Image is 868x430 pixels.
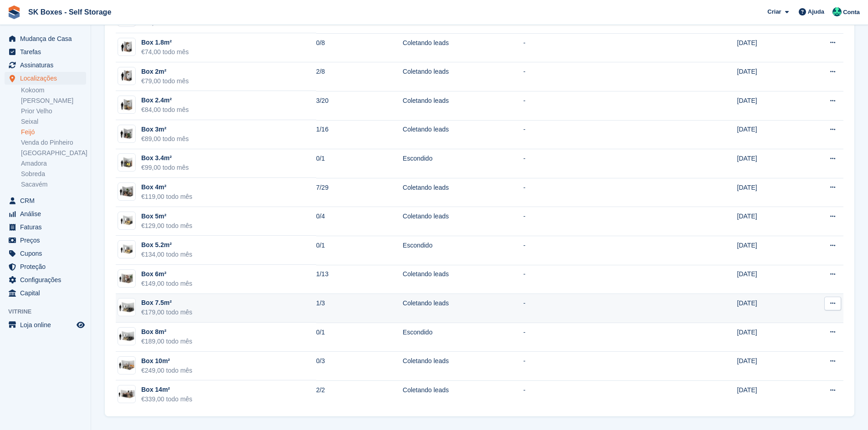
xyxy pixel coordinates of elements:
a: SK Boxes - Self Storage [25,5,115,20]
td: [DATE] [737,294,794,323]
div: Box 5.2m² [141,240,192,250]
img: 75-sqft-unit.jpg [118,330,135,343]
div: €134,00 todo mês [141,250,192,259]
div: €179,00 todo mês [141,308,192,317]
span: Loja online [20,319,75,331]
td: - [523,323,609,352]
a: menu [5,234,86,247]
span: Tarefas [20,46,75,58]
a: menu [5,260,86,273]
td: 0/1 [316,149,403,178]
div: Box 1.8m² [141,38,189,47]
div: Box 2.4m² [141,96,189,105]
td: [DATE] [737,91,794,120]
span: Proteção [20,260,75,273]
td: 0/3 [316,352,403,381]
td: Coletando leads [403,120,524,149]
img: 50-sqft-unit.jpg [118,214,135,227]
img: 30-sqft-unit.jpg [118,127,135,141]
td: - [523,149,609,178]
td: 2/8 [316,62,403,91]
a: Loja de pré-visualização [75,319,86,330]
a: menu [5,59,86,71]
td: Coletando leads [403,207,524,236]
div: Box 4m² [141,182,192,192]
a: menu [5,247,86,260]
span: Configurações [20,273,75,286]
div: Box 14m² [141,385,192,395]
a: menu [5,46,86,58]
a: menu [5,72,86,85]
div: €189,00 todo mês [141,337,192,346]
a: Prior Velho [21,107,86,116]
td: [DATE] [737,207,794,236]
img: 20-sqft-unit.jpg [118,69,135,82]
a: menu [5,221,86,233]
td: - [523,207,609,236]
span: Preços [20,234,75,247]
div: Box 7.5m² [141,298,192,308]
td: Coletando leads [403,62,524,91]
td: Coletando leads [403,380,524,409]
div: Box 6m² [141,269,192,279]
td: 7/29 [316,178,403,207]
div: €339,00 todo mês [141,395,192,404]
div: €149,00 todo mês [141,279,192,288]
td: - [523,352,609,381]
td: Coletando leads [403,352,524,381]
div: Box 5m² [141,212,192,221]
span: CRM [20,194,75,207]
img: 25-sqft-unit.jpg [118,98,135,111]
td: Coletando leads [403,91,524,120]
span: Análise [20,207,75,220]
span: Faturas [20,221,75,233]
div: Box 10m² [141,356,192,366]
a: menu [5,194,86,207]
span: Vitrine [8,307,91,316]
a: menu [5,287,86,299]
td: 1/13 [316,265,403,294]
span: Conta [843,8,860,17]
td: Coletando leads [403,33,524,62]
td: Coletando leads [403,294,524,323]
a: menu [5,207,86,220]
a: Kokoom [21,86,86,95]
div: Box 2m² [141,67,189,76]
td: 0/1 [316,323,403,352]
span: Capital [20,287,75,299]
div: Box 3m² [141,125,189,134]
td: [DATE] [737,149,794,178]
td: - [523,294,609,323]
img: 35-sqft-unit.jpg [118,156,135,169]
img: 150-sqft-unit.jpg [118,388,135,401]
a: menu [5,273,86,286]
img: 20-sqft-unit.jpg [118,40,135,54]
td: - [523,236,609,265]
td: [DATE] [737,352,794,381]
td: 2/2 [316,380,403,409]
td: 0/4 [316,207,403,236]
a: Amadora [21,159,86,168]
span: Criar [767,7,781,16]
td: - [523,120,609,149]
td: - [523,265,609,294]
td: [DATE] [737,265,794,294]
td: Escondido [403,323,524,352]
span: Cupons [20,247,75,260]
span: Localizações [20,72,75,85]
td: [DATE] [737,178,794,207]
td: 1/3 [316,294,403,323]
td: [DATE] [737,33,794,62]
img: 50-sqft-unit.jpg [118,243,135,256]
a: [GEOGRAPHIC_DATA] [21,149,86,157]
span: Ajuda [808,7,824,16]
a: Feijó [21,128,86,137]
a: [PERSON_NAME] [21,96,86,105]
img: 100-sqft-unit.jpg [118,359,135,372]
div: €89,00 todo mês [141,134,189,144]
a: menu [5,32,86,45]
td: - [523,91,609,120]
div: €79,00 todo mês [141,76,189,86]
td: - [523,380,609,409]
td: Escondido [403,149,524,178]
